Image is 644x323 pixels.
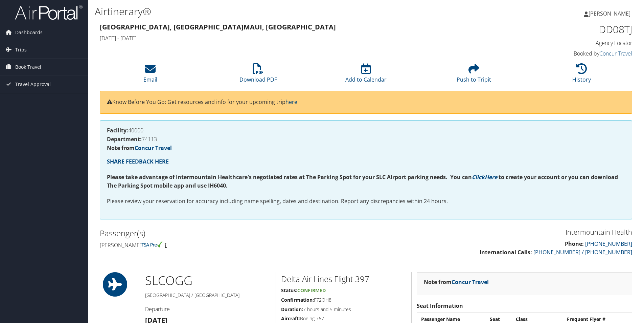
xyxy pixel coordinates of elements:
[281,273,406,285] h2: Delta Air Lines Flight 397
[15,4,83,20] img: airportal-logo.png
[95,4,456,19] h1: Airtinerary®
[565,240,584,247] strong: Phone:
[281,315,300,322] strong: Aircraft:
[107,135,142,143] strong: Department:
[281,306,303,313] strong: Duration:
[239,67,277,83] a: Download PDF
[107,158,169,165] a: SHARE FEEDBACK HERE
[135,144,172,152] a: Concur Travel
[100,35,497,42] h4: [DATE] - [DATE]
[507,39,632,47] h4: Agency Locator
[107,128,625,133] h4: 40000
[285,98,297,106] a: here
[585,240,632,247] a: [PHONE_NUMBER]
[141,241,163,247] img: tsa-precheck.png
[281,315,406,322] h5: Boeing 767
[107,127,128,134] strong: Facility:
[472,173,485,181] a: Click
[281,306,406,313] h5: 7 hours and 5 minutes
[145,292,271,299] h5: [GEOGRAPHIC_DATA] / [GEOGRAPHIC_DATA]
[345,67,387,83] a: Add to Calendar
[485,173,497,181] a: Here
[507,50,632,57] h4: Booked by
[533,249,632,256] a: [PHONE_NUMBER] / [PHONE_NUMBER]
[107,144,172,152] strong: Note from
[572,67,591,83] a: History
[371,228,632,237] h3: Intermountain Health
[107,98,625,107] p: Know Before You Go: Get resources and info for your upcoming trip
[107,197,625,206] p: Please review your reservation for accuracy including name spelling, dates and destination. Repor...
[589,10,630,17] span: [PERSON_NAME]
[107,173,472,181] strong: Please take advantage of Intermountain Healthcare's negotiated rates at The Parking Spot for your...
[143,67,157,83] a: Email
[507,22,632,37] h1: DD08TJ
[584,3,637,24] a: [PERSON_NAME]
[107,136,625,142] h4: 74113
[281,297,314,303] strong: Confirmation:
[15,59,41,76] span: Book Travel
[417,302,463,309] strong: Seat Information
[100,241,361,249] h4: [PERSON_NAME]
[297,287,326,294] span: Confirmed
[452,278,489,286] a: Concur Travel
[480,249,532,256] strong: International Calls:
[15,76,51,93] span: Travel Approval
[15,41,27,58] span: Trips
[424,278,489,286] strong: Note from
[599,50,632,57] a: Concur Travel
[145,305,271,313] h4: Departure
[100,22,336,31] strong: [GEOGRAPHIC_DATA], [GEOGRAPHIC_DATA] Maui, [GEOGRAPHIC_DATA]
[100,228,361,239] h2: Passenger(s)
[281,287,297,294] strong: Status:
[145,272,271,289] h1: SLC OGG
[457,67,491,83] a: Push to Tripit
[281,297,406,303] h5: F72OH8
[15,24,43,41] span: Dashboards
